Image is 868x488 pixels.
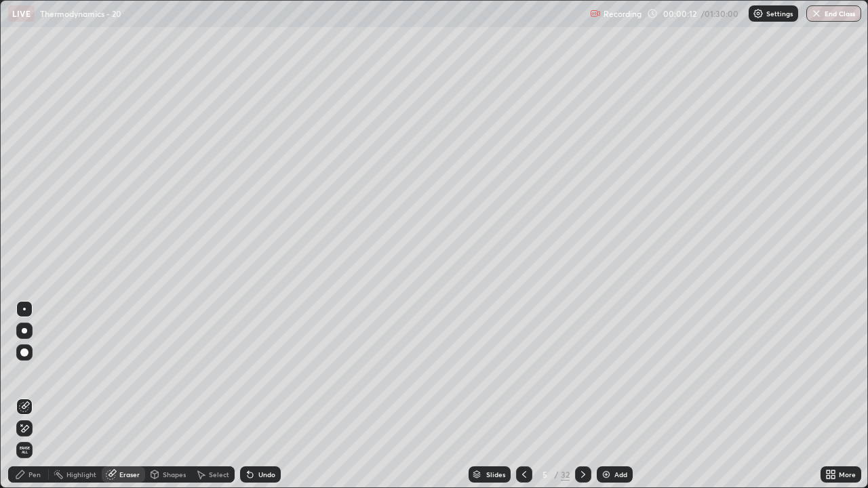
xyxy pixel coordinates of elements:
div: Shapes [163,471,186,478]
div: Eraser [119,471,140,478]
div: Select [209,471,229,478]
div: 5 [538,470,551,479]
div: Highlight [66,471,96,478]
div: Slides [486,471,505,478]
button: End Class [806,5,861,22]
img: recording.375f2c34.svg [590,8,601,19]
img: add-slide-button [601,469,612,480]
p: LIVE [12,8,31,19]
img: end-class-cross [811,8,822,19]
div: Pen [28,471,41,478]
div: / [554,470,558,479]
div: 32 [561,468,570,481]
p: Settings [766,10,793,17]
p: Recording [604,9,642,19]
div: Undo [258,471,275,478]
img: class-settings-icons [753,8,764,19]
div: More [839,471,856,478]
span: Erase all [17,446,32,454]
p: Thermodynamics - 20 [40,8,121,19]
div: Add [614,471,627,478]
